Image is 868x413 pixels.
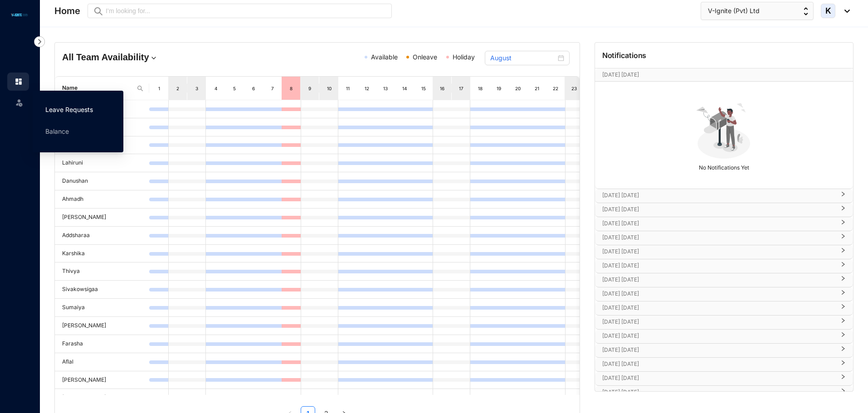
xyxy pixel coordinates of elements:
span: right [840,364,846,365]
p: [DATE] [DATE] [602,70,828,79]
p: [DATE] [DATE] [602,205,835,214]
div: 14 [401,84,408,93]
span: V-Ignite (Pvt) Ltd [708,6,760,16]
div: 21 [533,84,541,93]
div: 3 [193,84,200,93]
div: [DATE] [DATE] [595,358,853,371]
div: 11 [344,84,351,93]
div: 8 [288,84,295,93]
div: 5 [231,84,238,93]
div: [DATE] [DATE] [595,372,853,385]
span: right [840,350,846,351]
img: leave-unselected.2934df6273408c3f84d9.svg [15,98,24,107]
div: [DATE] [DATE] [595,330,853,343]
div: [DATE] [DATE] [595,231,853,245]
td: Ahmadh [55,190,149,209]
div: 9 [307,84,314,93]
a: Leave Requests [45,106,93,113]
div: 22 [552,84,559,93]
p: [DATE] [DATE] [602,360,835,369]
span: right [840,251,846,253]
td: Aflal [55,353,149,371]
div: [DATE] [DATE][DATE] [595,68,853,81]
p: [DATE] [DATE] [602,303,835,312]
td: [PERSON_NAME] [55,371,149,389]
div: 2 [174,84,181,93]
td: [PERSON_NAME] [55,317,149,335]
p: [DATE] [DATE] [602,289,835,298]
td: [PERSON_NAME] [55,209,149,227]
div: 10 [326,84,333,93]
input: Select month [490,53,556,63]
span: right [840,223,846,225]
p: [DATE] [DATE] [602,233,835,242]
div: 20 [514,84,522,93]
button: V-Ignite (Pvt) Ltd [701,2,814,20]
div: 4 [212,84,219,93]
span: right [840,307,846,309]
div: [DATE] [DATE] [595,217,853,231]
td: Addsharaa [55,227,149,245]
div: [DATE] [DATE] [595,203,853,217]
img: search.8ce656024d3affaeffe32e5b30621cb7.svg [137,85,144,92]
div: [DATE] [DATE] [595,316,853,329]
div: 13 [382,84,389,93]
div: [DATE] [DATE] [595,301,853,315]
div: [DATE] [DATE] [595,189,853,203]
p: No Notifications Yet [598,160,850,172]
img: nav-icon-right.af6afadce00d159da59955279c43614e.svg [34,36,45,47]
div: [DATE] [DATE] [595,344,853,357]
div: 19 [495,84,502,93]
img: dropdown.780994ddfa97fca24b89f58b1de131fa.svg [149,53,158,63]
span: right [840,321,846,323]
img: up-down-arrow.74152d26bf9780fbf563ca9c90304185.svg [804,7,808,15]
p: [DATE] [DATE] [602,388,835,397]
p: Notifications [602,50,647,61]
p: [DATE] [DATE] [602,247,835,256]
img: dropdown-black.8e83cc76930a90b1a4fdb6d089b7bf3a.svg [840,10,850,13]
td: Thivya [55,262,149,281]
p: [DATE] [DATE] [602,331,835,340]
span: right [840,195,846,197]
div: 6 [250,84,257,93]
span: right [840,279,846,281]
img: no-notification-yet.99f61bb71409b19b567a5111f7a484a1.svg [692,98,755,160]
span: right [840,335,846,337]
span: K [825,7,831,15]
td: Farasha [55,335,149,353]
p: [DATE] [DATE] [602,191,835,200]
div: 16 [439,84,446,93]
td: [PERSON_NAME] [55,389,149,407]
div: 15 [420,84,427,93]
p: [DATE] [DATE] [602,374,835,383]
span: right [840,378,846,379]
span: right [840,265,846,267]
div: 18 [477,84,484,93]
p: [DATE] [DATE] [602,261,835,270]
div: 7 [269,84,276,93]
img: logo [9,12,29,18]
div: [DATE] [DATE] [595,287,853,301]
p: [DATE] [DATE] [602,345,835,355]
span: Onleave [413,53,437,61]
span: Name [62,84,133,92]
div: 12 [363,84,371,93]
span: Available [371,53,398,61]
li: Home [7,73,29,91]
a: Balance [45,127,69,135]
td: Sumaiya [55,299,149,317]
input: I’m looking for... [106,6,386,16]
td: Karshika [55,245,149,263]
div: [DATE] [DATE] [595,386,853,399]
td: Lahiruni [55,154,149,172]
div: 23 [571,84,578,93]
div: [DATE] [DATE] [595,259,853,273]
div: 1 [156,84,163,93]
div: 17 [458,84,465,93]
img: home.c6720e0a13eba0172344.svg [15,78,23,86]
span: right [840,293,846,295]
h4: All Team Availability [62,51,232,63]
div: [DATE] [DATE] [595,273,853,287]
p: [DATE] [DATE] [602,275,835,284]
td: Danushan [55,172,149,190]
